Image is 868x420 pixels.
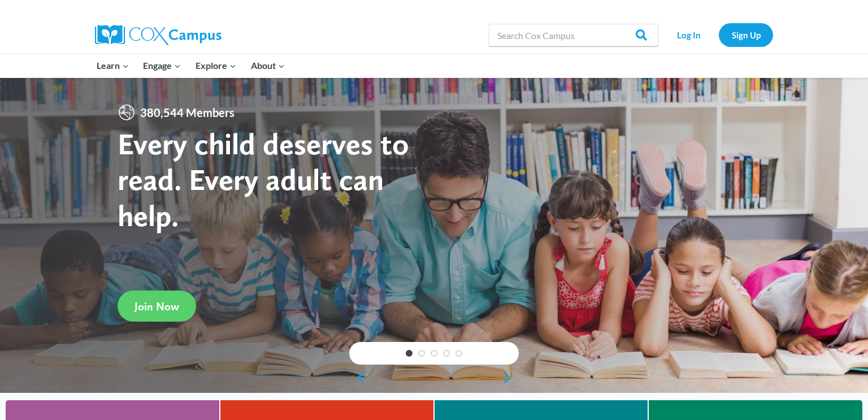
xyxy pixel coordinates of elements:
a: 5 [455,350,462,357]
a: Join Now [118,291,196,322]
span: Learn [97,58,129,73]
a: Sign Up [719,23,773,46]
a: Log In [664,23,713,46]
nav: Primary Navigation [89,54,292,77]
div: content slider buttons [349,366,519,389]
span: 380,544 Members [136,103,239,122]
strong: Every child deserves to read. Every adult can help. [118,125,409,233]
span: Engage [143,58,181,73]
span: Join Now [134,300,179,313]
img: Cox Campus [95,25,222,45]
a: next [502,371,519,384]
a: 2 [418,350,425,357]
a: 1 [406,350,413,357]
input: Search Cox Campus [489,24,658,46]
nav: Secondary Navigation [664,23,773,46]
a: 3 [431,350,437,357]
span: Explore [196,58,236,73]
span: About [251,58,285,73]
a: previous [349,371,366,384]
a: 4 [443,350,450,357]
